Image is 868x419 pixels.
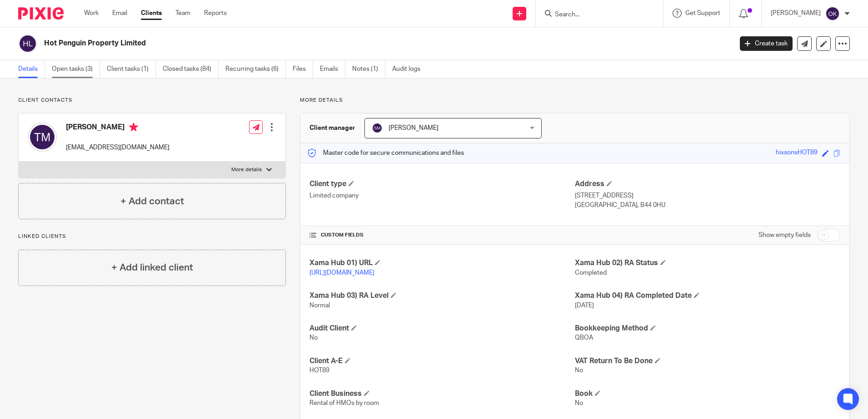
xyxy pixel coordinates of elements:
h4: Bookkeeping Method [575,324,840,333]
a: Create task [740,36,793,51]
span: QBOA [575,335,593,341]
img: svg%3E [825,6,840,21]
p: Master code for secure communications and files [307,148,464,158]
span: Normal [309,302,330,309]
h4: Xama Hub 04) RA Completed Date [575,291,840,301]
img: svg%3E [28,123,57,152]
img: Pixie [18,7,64,20]
span: No [309,335,318,341]
a: Recurring tasks (6) [225,60,286,78]
a: Client tasks (1) [107,60,156,78]
p: [PERSON_NAME] [771,9,821,18]
p: [EMAIL_ADDRESS][DOMAIN_NAME] [66,143,170,152]
a: Files [293,60,313,78]
h4: CUSTOM FIELDS [309,232,575,239]
label: Show empty fields [758,231,811,240]
span: HOT89 [309,367,329,374]
a: [URL][DOMAIN_NAME] [309,270,374,276]
a: Email [112,9,127,18]
span: [DATE] [575,302,594,309]
span: [PERSON_NAME] [389,125,439,131]
a: Notes (1) [352,60,385,78]
a: Emails [320,60,345,78]
h4: [PERSON_NAME] [66,123,170,134]
h3: Client manager [309,123,355,133]
span: No [575,367,583,374]
h2: Hot Penguin Property Limited [44,39,590,48]
span: Rental of HMOs by room [309,400,379,406]
span: Get Support [685,10,720,16]
a: Closed tasks (84) [163,60,219,78]
a: Clients [141,9,162,18]
h4: VAT Return To Be Done [575,356,840,366]
a: Open tasks (3) [52,60,100,78]
img: svg%3E [18,34,37,53]
p: [GEOGRAPHIC_DATA], B44 0HU [575,201,840,210]
h4: Xama Hub 02) RA Status [575,258,840,268]
h4: Audit Client [309,324,575,333]
a: Work [84,9,99,18]
a: Team [175,9,190,18]
img: svg%3E [372,123,383,133]
h4: Client Business [309,389,575,399]
h4: Book [575,389,840,399]
p: More details [300,97,850,104]
p: Limited company [309,191,575,200]
h4: + Add contact [120,194,184,208]
h4: Client type [309,179,575,189]
span: Completed [575,270,607,276]
p: Client contacts [18,97,286,104]
i: Primary [129,123,138,132]
input: Search [554,11,636,19]
p: More details [231,166,262,173]
p: Linked clients [18,233,286,240]
a: Audit logs [392,60,427,78]
h4: Xama Hub 03) RA Level [309,291,575,301]
span: No [575,400,583,406]
a: Details [18,60,45,78]
div: hixsonsHOT89 [776,148,818,158]
h4: Xama Hub 01) URL [309,258,575,268]
p: [STREET_ADDRESS] [575,191,840,200]
h4: Client A-E [309,356,575,366]
h4: + Add linked client [111,261,193,275]
a: Reports [204,9,227,18]
h4: Address [575,179,840,189]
